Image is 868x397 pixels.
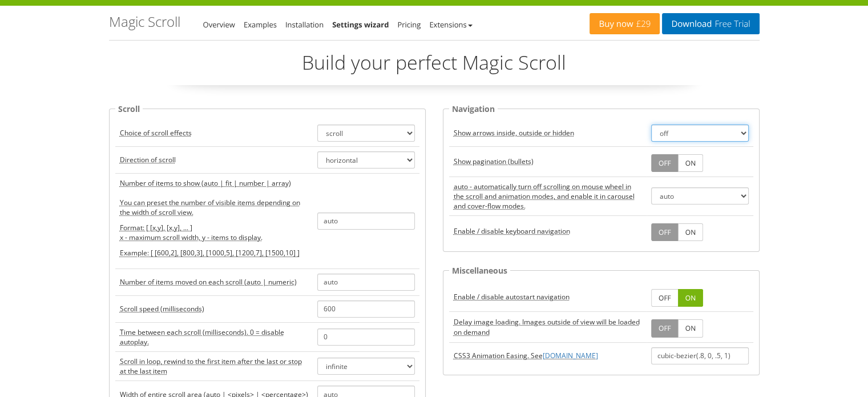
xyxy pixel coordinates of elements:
acronym: autoplay, default: 0 [120,327,308,347]
acronym: step, default: auto [120,277,297,287]
h1: Magic Scroll [109,14,180,29]
acronym: pagination, default: false [454,157,534,166]
a: ON [678,319,703,337]
p: Format: [ [x,y], [x,y], ... ] x - maximum scroll width, y - items to display. [120,223,308,242]
a: Settings wizard [332,19,389,30]
p: Build your perfect Magic Scroll [109,49,760,85]
acronym: mode, default: scroll [120,128,192,138]
span: Free Trial [712,19,750,29]
acronym: keyboard, default: false [454,226,570,236]
legend: Navigation [449,102,498,115]
legend: Miscellaneous [449,264,510,277]
a: OFF [651,154,679,172]
a: ON [678,154,703,172]
a: OFF [651,319,679,337]
acronym: lazyLoad, default: false [454,317,642,336]
legend: Scroll [115,102,143,115]
acronym: scrollOnWheel, default: auto [454,182,642,211]
a: Installation [285,19,324,30]
a: ON [678,289,703,307]
a: OFF [651,289,679,307]
a: ON [678,223,703,241]
p: You can preset the number of visible items depending on the width of scroll view. [120,198,308,217]
p: Example: [ [600,2], [800,3], [1000,5], [1200,7], [1500,10] ] [120,248,308,258]
acronym: items, default: auto [120,178,308,264]
a: [DOMAIN_NAME] [543,351,598,360]
acronym: easing, default: cubic-bezier(.8, 0, .5, 1) [454,351,598,360]
a: OFF [651,223,679,241]
a: Extensions [429,19,472,30]
acronym: arrows, default: outside [454,128,574,138]
acronym: speed, default: 600 [120,304,204,314]
span: £29 [633,19,651,29]
a: Buy now£29 [590,13,660,34]
a: Pricing [397,19,421,30]
a: Overview [203,19,235,30]
a: DownloadFree Trial [662,13,759,34]
a: Examples [244,19,277,30]
acronym: orientation, default: horizontal [120,155,176,165]
acronym: autostart, default: true [454,292,570,302]
acronym: loop, default: infinite [120,356,308,376]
